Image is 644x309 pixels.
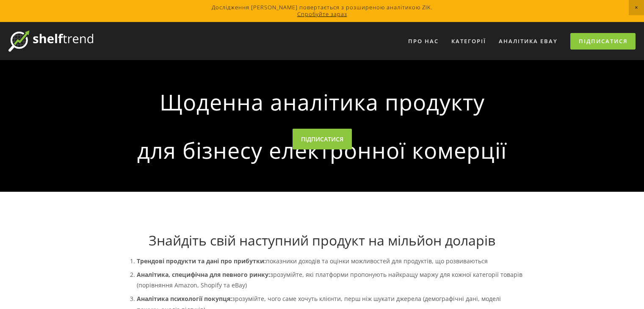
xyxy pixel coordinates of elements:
[137,270,270,279] font: Аналітика, специфічна для певного ринку:
[499,37,558,45] font: Аналітика eBay
[137,135,507,165] font: для бізнесу електронної комерції
[8,30,93,52] img: ShelfTrend
[579,37,627,45] font: Підписатися
[301,135,343,143] font: ПІДПИСАТИСЯ
[403,34,444,48] a: Про нас
[297,10,347,18] a: Спробуйте зараз
[137,270,524,289] font: зрозумійте, які платформи пропонують найкращу маржу для кожної категорії товарів (порівняння Amaz...
[266,257,488,265] font: показники доходів та оцінки можливостей для продуктів, що розвиваються
[451,37,486,45] font: Категорії
[137,257,266,265] font: Трендові продукти та дані про прибутки:
[293,129,352,149] a: ПІДПИСАТИСЯ
[160,87,485,117] font: Щоденна аналітика продукту
[149,231,495,249] font: Знайдіть свій наступний продукт на мільйон доларів
[137,295,232,303] font: Аналітика психології покупця:
[493,34,563,48] a: Аналітика eBay
[570,33,636,50] a: Підписатися
[408,37,439,45] font: Про нас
